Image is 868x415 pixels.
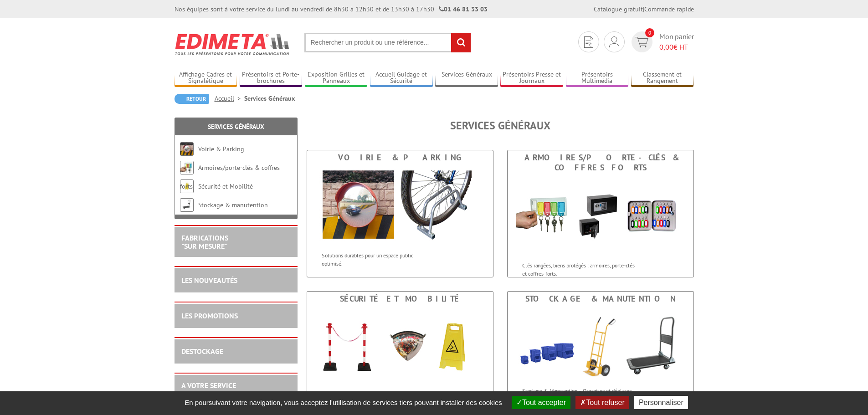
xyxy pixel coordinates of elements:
[180,142,194,156] img: Voirie & Parking
[309,294,491,304] div: Sécurité et Mobilité
[629,31,694,52] a: devis rapide 0 Mon panier 0,00€ HT
[304,33,471,52] input: Rechercher un produit ou une référence...
[500,71,563,86] a: Présentoirs Presse et Journaux
[566,71,629,86] a: Présentoirs Multimédia
[584,36,593,48] img: devis rapide
[609,36,619,47] img: devis rapide
[644,5,694,13] a: Commande rapide
[180,164,280,190] a: Armoires/porte-clés & coffres forts
[508,306,693,382] img: Stockage & manutention
[575,396,629,409] button: Tout refuser
[180,399,507,406] span: En poursuivant votre navigation, vous acceptez l'utilisation de services tiers pouvant installer ...
[522,261,635,277] p: Clés rangées, biens protégés : armoires, porte-clés et coffres-forts.
[435,71,498,86] a: Services Généraux
[439,5,488,13] strong: 01 46 81 33 03
[244,94,295,103] li: Services Généraux
[370,71,433,86] a: Accueil Guidage et Sécurité
[451,33,471,52] input: rechercher
[659,31,694,52] span: Mon panier
[175,71,237,86] a: Affichage Cadres et Signalétique
[181,276,237,285] a: LES NOUVEAUTÉS
[594,5,643,13] a: Catalogue gratuit
[175,27,291,61] img: Edimeta
[510,153,691,173] div: Armoires/porte-clés & coffres forts
[512,396,570,409] button: Tout accepter
[635,37,648,47] img: devis rapide
[516,175,685,257] img: Armoires/porte-clés & coffres forts
[510,294,691,304] div: Stockage & manutention
[175,5,488,14] div: Nos équipes sont à votre service du lundi au vendredi de 8h30 à 12h30 et de 13h30 à 17h30
[307,120,694,132] h1: Services Généraux
[175,94,209,104] a: Retour
[659,42,673,51] span: 0,00
[305,71,368,86] a: Exposition Grilles et Panneaux
[634,396,688,409] button: Personnaliser (fenêtre modale)
[208,123,264,131] a: Services Généraux
[215,94,244,102] a: Accueil
[645,28,654,37] span: 0
[307,150,493,277] a: Voirie & Parking Voirie & Parking Solutions durables pour un espace public optimisé.
[522,387,635,402] p: Stockage & Manutention – Organisez et déplacez facilement vos équipements
[594,5,694,14] div: |
[181,311,238,320] a: LES PROMOTIONS
[198,145,244,153] a: Voirie & Parking
[181,382,291,390] h2: A votre service
[309,153,491,163] div: Voirie & Parking
[316,306,484,388] img: Sécurité et Mobilité
[198,201,268,209] a: Stockage & manutention
[180,198,194,212] img: Stockage & manutention
[631,71,694,86] a: Classement et Rangement
[198,182,253,190] a: Sécurité et Mobilité
[180,161,194,174] img: Armoires/porte-clés & coffres forts
[181,233,228,251] a: FABRICATIONS"Sur Mesure"
[316,165,484,247] img: Voirie & Parking
[659,42,694,52] span: € HT
[322,251,435,267] p: Solutions durables pour un espace public optimisé.
[507,150,694,277] a: Armoires/porte-clés & coffres forts Armoires/porte-clés & coffres forts Clés rangées, biens proté...
[240,71,303,86] a: Présentoirs et Porte-brochures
